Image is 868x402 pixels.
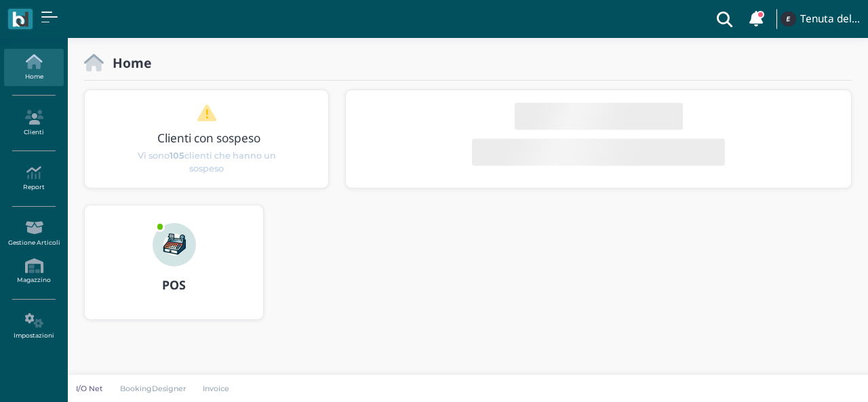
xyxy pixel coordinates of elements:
a: Gestione Articoli [4,215,63,252]
a: ... POS [84,205,264,336]
a: Magazzino [4,253,63,290]
img: ... [781,12,795,26]
h3: Clienti con sospeso [113,132,305,144]
a: Clienti con sospeso Vi sono105clienti che hanno un sospeso [111,104,302,175]
iframe: Help widget launcher [772,360,856,390]
div: 1 / 1 [85,90,329,188]
b: POS [162,277,186,293]
a: Report [4,160,63,197]
a: Clienti [4,104,63,142]
a: Home [4,49,63,86]
a: Impostazioni [4,308,63,345]
b: 105 [170,150,184,160]
h2: Home [104,56,151,70]
img: logo [12,12,28,27]
span: Vi sono clienti che hanno un sospeso [135,148,279,174]
h4: Tenuta del Barco [800,14,860,25]
img: ... [153,223,196,266]
a: ... Tenuta del Barco [778,3,860,35]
